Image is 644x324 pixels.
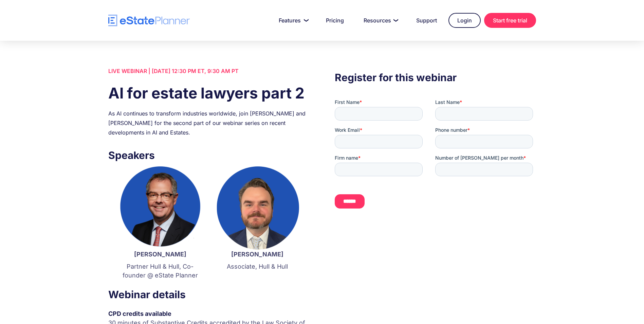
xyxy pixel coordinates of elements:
strong: CPD credits available [108,310,171,317]
a: Start free trial [484,13,536,28]
strong: [PERSON_NAME] [134,251,186,258]
a: Resources [355,14,405,27]
h3: Speakers [108,147,309,163]
a: Pricing [318,14,352,27]
h1: AI for estate lawyers part 2 [108,83,309,104]
a: Login [448,13,481,28]
h3: Webinar details [108,287,309,302]
strong: [PERSON_NAME] [231,251,283,258]
p: Partner Hull & Hull, Co-founder @ eState Planner [118,262,202,280]
div: LIVE WEBINAR | [DATE] 12:30 PM ET, 9:30 AM PT [108,66,309,76]
iframe: Form 0 [335,99,536,214]
a: home [108,15,190,26]
a: Support [408,14,445,27]
a: Features [271,14,314,27]
div: As AI continues to transform industries worldwide, join [PERSON_NAME] and [PERSON_NAME] for the s... [108,109,309,137]
p: Associate, Hull & Hull [216,262,299,271]
h3: Register for this webinar [335,70,536,85]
